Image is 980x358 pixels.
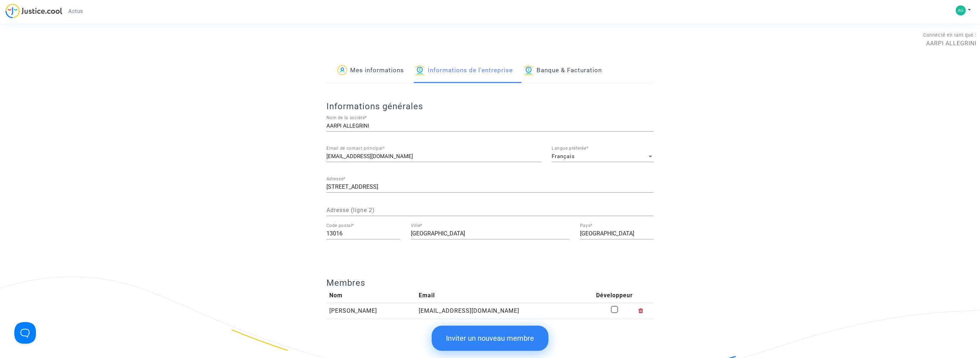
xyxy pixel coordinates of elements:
[524,59,602,83] a: Banque & Facturation
[956,5,966,15] img: ec8dbbaf95a08252fdb8e258b014bef8
[5,4,62,18] img: jc-logo.svg
[337,59,404,83] a: Mes informations
[14,322,36,344] iframe: Help Scout Beacon - Open
[415,65,425,75] img: icon-banque.svg
[593,288,636,303] th: Développeur
[432,326,548,351] button: Inviter un nouveau membre
[415,59,513,83] a: Informations de l'entreprise
[62,6,89,17] a: Actus
[416,288,593,303] th: Email
[326,303,416,319] td: [PERSON_NAME]
[326,278,654,288] h3: Membres
[326,288,416,303] th: Nom
[524,65,534,75] img: icon-banque.svg
[68,8,83,14] span: Actus
[552,153,575,160] span: Français
[923,32,976,38] span: Connecté en tant que :
[337,65,347,75] img: icon-passager.svg
[416,303,593,319] td: [EMAIL_ADDRESS][DOMAIN_NAME]
[326,101,654,112] h3: Informations générales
